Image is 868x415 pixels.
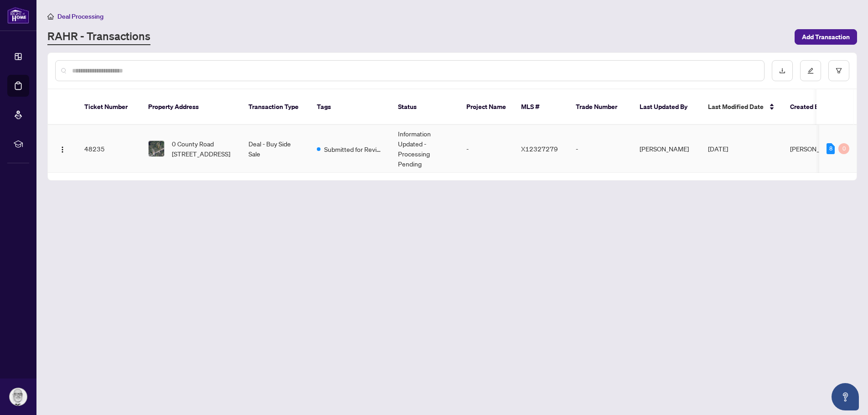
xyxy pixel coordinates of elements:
span: edit [807,67,814,74]
span: Submitted for Review [324,144,383,154]
img: Logo [59,146,66,153]
th: Trade Number [568,89,632,125]
button: download [772,60,793,81]
button: edit [800,60,821,81]
span: home [47,13,54,20]
td: [PERSON_NAME] [632,125,701,173]
td: Information Updated - Processing Pending [391,125,459,173]
td: Deal - Buy Side Sale [241,125,310,173]
th: Status [391,89,459,125]
th: Ticket Number [77,89,141,125]
img: logo [7,7,29,24]
span: Last Modified Date [708,102,764,112]
td: 48235 [77,125,141,173]
th: Transaction Type [241,89,310,125]
button: Logo [55,141,70,156]
button: Add Transaction [795,29,857,45]
div: 8 [827,143,835,154]
span: X12327279 [521,145,558,153]
span: Add Transaction [802,30,850,44]
th: Last Updated By [632,89,701,125]
th: Tags [310,89,391,125]
span: 0 County Road [STREET_ADDRESS] [172,139,234,159]
td: - [459,125,514,173]
span: filter [836,67,842,74]
a: RAHR - Transactions [47,29,150,45]
div: 0 [838,143,849,154]
td: - [568,125,632,173]
button: Open asap [832,383,859,410]
th: Last Modified Date [701,89,783,125]
th: Project Name [459,89,514,125]
th: Property Address [141,89,241,125]
img: thumbnail-img [149,141,164,156]
img: Profile Icon [10,388,27,405]
span: [PERSON_NAME] [790,145,839,153]
span: [DATE] [708,145,728,153]
button: filter [828,60,849,81]
span: Deal Processing [57,12,103,21]
th: Created By [783,89,837,125]
th: MLS # [514,89,568,125]
span: download [779,67,785,74]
